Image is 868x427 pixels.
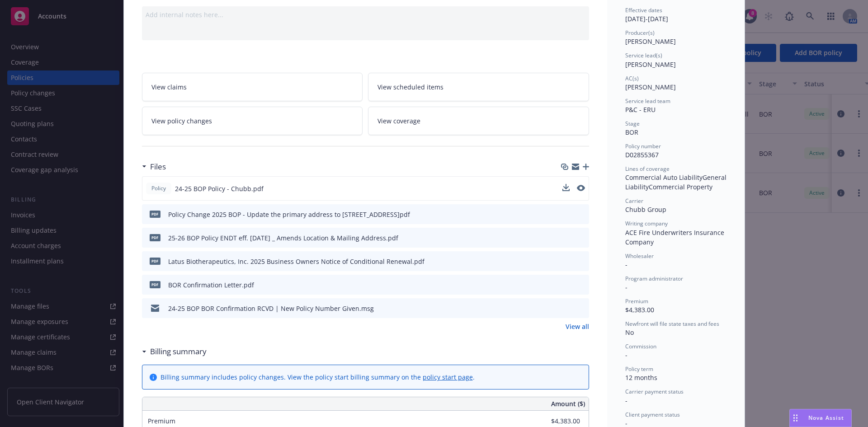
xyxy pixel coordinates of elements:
span: View policy changes [151,116,212,126]
span: [PERSON_NAME] [625,83,676,91]
span: Producer(s) [625,29,655,37]
span: [PERSON_NAME] [625,37,676,46]
span: Commission [625,343,656,350]
button: preview file [577,280,585,290]
div: Billing summary includes policy changes. View the policy start billing summary on the . [160,372,475,382]
span: AC(s) [625,75,639,82]
span: No [625,328,634,337]
span: Writing company [625,220,668,227]
span: BOR [625,128,638,136]
span: P&C - ERU [625,105,656,114]
span: - [625,283,627,291]
div: Add internal notes here... [146,10,585,19]
button: preview file [577,185,585,191]
span: General Liability [625,173,728,191]
button: download file [562,184,570,193]
span: Service lead(s) [625,52,662,59]
span: pdf [150,258,160,264]
button: download file [563,210,570,219]
button: download file [563,257,570,266]
span: Policy [150,184,168,192]
span: Commercial Property [649,183,712,191]
span: 24-25 BOP Policy - Chubb.pdf [175,184,264,193]
button: download file [563,280,570,290]
span: [PERSON_NAME] [625,60,676,69]
button: preview file [577,184,585,193]
span: Nova Assist [808,414,844,422]
span: ACE Fire Underwriters Insurance Company [625,228,726,246]
div: Files [142,161,166,173]
span: $4,383.00 [625,305,654,314]
span: Stage [625,120,640,127]
div: Drag to move [790,409,801,427]
button: preview file [577,233,585,243]
span: Newfront will file state taxes and fees [625,320,719,328]
h3: Files [150,161,166,173]
a: View policy changes [142,107,363,135]
div: Billing summary [142,346,207,357]
span: View coverage [377,116,420,126]
button: preview file [577,257,585,266]
span: - [625,396,627,405]
div: Policy Change 2025 BOP - Update the primary address to [STREET_ADDRESS]pdf [168,210,410,219]
button: preview file [577,210,585,219]
span: D02855367 [625,150,659,159]
a: View claims [142,73,363,101]
div: 24-25 BOP BOR Confirmation RCVD | New Policy Number Given.msg [168,304,374,313]
span: 12 months [625,373,657,382]
span: Premium [148,417,175,425]
span: pdf [150,281,160,288]
button: download file [563,233,570,243]
span: Client payment status [625,411,680,418]
span: View claims [151,82,187,92]
div: 25-26 BOP Policy ENDT eff. [DATE] _ Amends Location & Mailing Address.pdf [168,233,398,243]
span: Effective dates [625,6,662,14]
a: View scheduled items [368,73,589,101]
span: Service lead team [625,97,670,105]
span: Program administrator [625,275,683,282]
span: Wholesaler [625,252,654,260]
span: pdf [150,211,160,217]
span: - [625,351,627,359]
span: Policy term [625,365,653,373]
a: policy start page [423,373,473,381]
div: BOR Confirmation Letter.pdf [168,280,254,290]
a: View all [566,322,589,331]
span: Carrier payment status [625,388,684,395]
span: Chubb Group [625,205,666,214]
h3: Billing summary [150,346,207,357]
span: Premium [625,297,648,305]
span: Commercial Auto Liability [625,173,703,182]
button: Nova Assist [789,409,852,427]
a: View coverage [368,107,589,135]
span: Lines of coverage [625,165,670,173]
span: pdf [150,234,160,241]
button: download file [563,304,570,313]
button: download file [562,184,570,191]
span: Carrier [625,197,643,205]
span: View scheduled items [377,82,443,92]
div: Latus Biotherapeutics, Inc. 2025 Business Owners Notice of Conditional Renewal.pdf [168,257,425,266]
button: preview file [577,304,585,313]
span: Amount ($) [551,399,585,408]
span: - [625,260,627,269]
div: [DATE] - [DATE] [625,6,726,23]
span: Policy number [625,142,661,150]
